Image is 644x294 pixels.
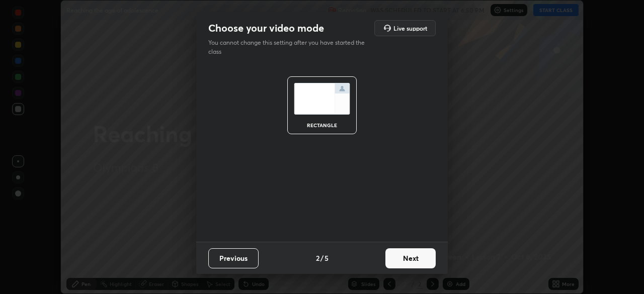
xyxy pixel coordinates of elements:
[325,253,329,263] h4: 5
[302,123,342,128] div: rectangle
[208,248,259,268] button: Previous
[208,22,324,35] h2: Choose your video mode
[320,253,324,263] h4: /
[208,38,371,56] p: You cannot change this setting after you have started the class
[294,83,350,115] img: normalScreenIcon.ae25ed63.svg
[385,248,436,268] button: Next
[393,25,427,31] h5: Live support
[316,253,319,263] h4: 2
